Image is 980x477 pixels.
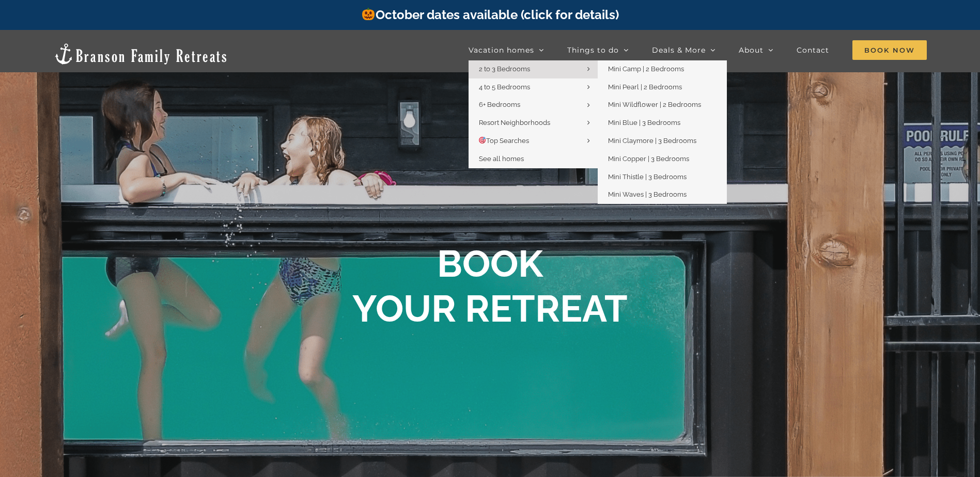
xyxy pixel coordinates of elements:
[53,42,228,66] img: Branson Family Retreats Logo
[479,83,530,91] span: 4 to 5 Bedrooms
[469,46,534,54] span: Vacation homes
[797,46,829,54] span: Contact
[479,137,486,144] img: 🎯
[598,132,727,150] a: Mini Claymore | 3 Bedrooms
[652,46,706,54] span: Deals & More
[598,186,727,204] a: Mini Waves | 3 Bedrooms
[608,83,682,91] span: Mini Pearl | 2 Bedrooms
[469,40,544,60] a: Vacation homes
[598,168,727,186] a: Mini Thistle | 3 Bedrooms
[567,46,619,54] span: Things to do
[479,155,524,163] span: See all homes
[608,155,689,163] span: Mini Copper | 3 Bedrooms
[598,114,727,132] a: Mini Blue | 3 Bedrooms
[469,132,598,150] a: 🎯Top Searches
[598,150,727,168] a: Mini Copper | 3 Bedrooms
[469,114,598,132] a: Resort Neighborhoods
[608,190,687,198] span: Mini Waves | 3 Bedrooms
[469,40,927,60] nav: Main Menu
[479,119,550,126] span: Resort Neighborhoods
[608,101,701,108] span: Mini Wildflower | 2 Bedrooms
[598,96,727,114] a: Mini Wildflower | 2 Bedrooms
[608,65,684,73] span: Mini Camp | 2 Bedrooms
[608,137,696,145] span: Mini Claymore | 3 Bedrooms
[852,40,927,60] a: Book Now
[469,78,598,97] a: 4 to 5 Bedrooms
[598,60,727,78] a: Mini Camp | 2 Bedrooms
[739,40,773,60] a: About
[479,65,530,73] span: 2 to 3 Bedrooms
[739,46,764,54] span: About
[598,78,727,97] a: Mini Pearl | 2 Bedrooms
[479,101,520,108] span: 6+ Bedrooms
[652,40,715,60] a: Deals & More
[852,40,927,60] span: Book Now
[479,137,530,145] span: Top Searches
[608,119,680,126] span: Mini Blue | 3 Bedrooms
[362,8,375,20] img: 🎃
[608,173,687,181] span: Mini Thistle | 3 Bedrooms
[469,60,598,78] a: 2 to 3 Bedrooms
[469,96,598,114] a: 6+ Bedrooms
[797,40,829,60] a: Contact
[361,7,618,22] a: October dates available (click for details)
[567,40,629,60] a: Things to do
[352,242,628,330] b: BOOK YOUR RETREAT
[469,150,598,168] a: See all homes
